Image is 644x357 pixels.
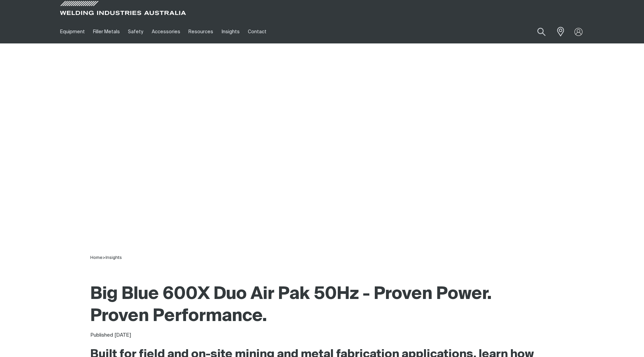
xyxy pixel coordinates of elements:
a: Insights [106,256,122,260]
a: Filler Metals [89,20,124,43]
a: Contact [244,20,271,43]
a: Insights [217,20,243,43]
button: Search products [530,24,553,40]
a: Resources [184,20,217,43]
a: Accessories [148,20,184,43]
a: Safety [124,20,147,43]
input: Product name or item number... [521,24,553,40]
span: > [103,256,106,260]
div: Published [DATE] [90,332,554,339]
h1: Big Blue 600X Duo Air Pak 50Hz - Proven Power. Proven Performance. [90,283,554,327]
a: Equipment [56,20,89,43]
a: Home [90,256,103,260]
nav: Main [56,20,455,43]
